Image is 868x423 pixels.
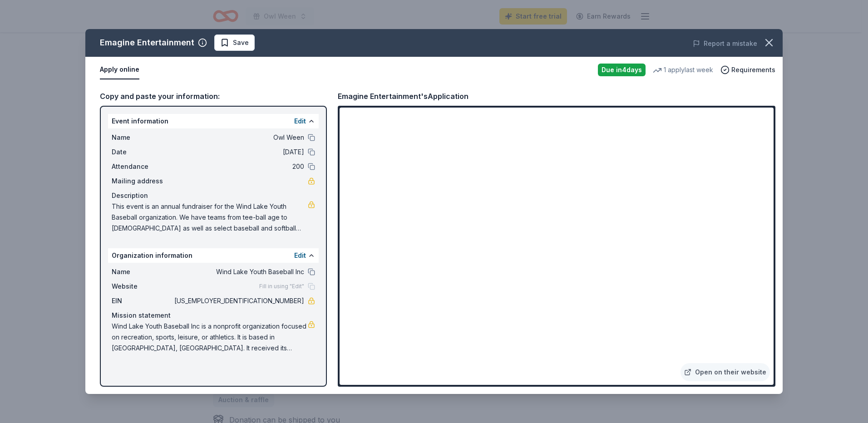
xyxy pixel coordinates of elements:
[173,295,304,306] span: [US_EMPLOYER_IDENTIFICATION_NUMBER]
[100,90,327,102] div: Copy and paste your information:
[214,34,255,51] button: Save
[112,310,315,321] div: Mission statement
[259,283,304,290] span: Fill in using "Edit"
[108,114,319,128] div: Event information
[173,132,304,143] span: Owl Ween
[294,250,306,261] button: Edit
[112,176,173,187] span: Mailing address
[112,321,308,354] span: Wind Lake Youth Baseball Inc is a nonprofit organization focused on recreation, sports, leisure, ...
[108,248,319,263] div: Organization information
[681,363,770,381] a: Open on their website
[112,295,173,306] span: EIN
[112,190,315,201] div: Description
[112,201,308,234] span: This event is an annual fundraiser for the Wind Lake Youth Baseball organization. We have teams f...
[693,38,757,49] button: Report a mistake
[112,132,173,143] span: Name
[338,90,469,102] div: Emagine Entertainment's Application
[173,161,304,172] span: 200
[731,64,775,75] span: Requirements
[100,35,194,50] div: Emagine Entertainment
[653,64,713,75] div: 1 apply last week
[112,266,173,277] span: Name
[173,147,304,157] span: [DATE]
[100,60,139,79] button: Apply online
[112,161,173,172] span: Attendance
[112,281,173,292] span: Website
[112,147,173,157] span: Date
[720,64,775,75] button: Requirements
[294,116,306,127] button: Edit
[598,64,646,76] div: Due in 4 days
[173,266,304,277] span: Wind Lake Youth Baseball Inc
[233,37,249,48] span: Save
